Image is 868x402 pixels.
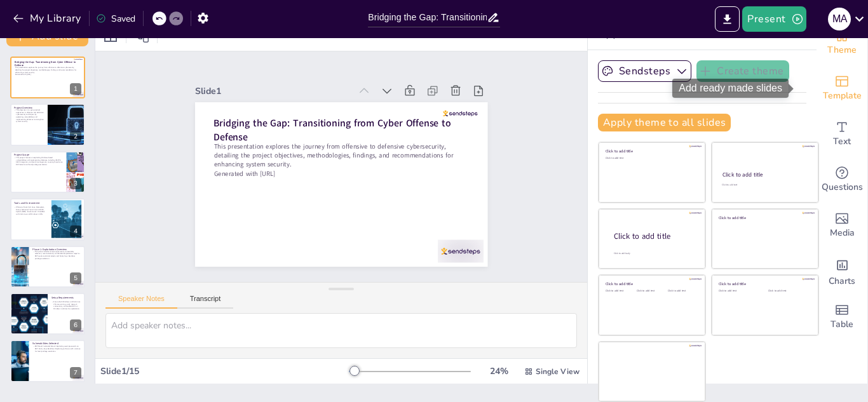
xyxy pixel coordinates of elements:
div: Click to add title [614,231,695,242]
div: 2 [70,131,81,142]
span: Single View [536,366,580,377]
p: Offensive Tools: Kali Linux, Metasploit, Nmap. Defensive Tools: Snort IDS/IPS, Splunk (SIEM). Env... [14,206,48,215]
div: Click to add text [668,290,696,293]
span: Theme [827,43,857,57]
button: Sendsteps [598,60,691,82]
div: Click to add title [606,281,696,286]
span: Questions [822,180,863,194]
div: Click to add text [768,290,808,293]
div: Click to add title [606,149,696,154]
p: Setup Requirements [51,296,81,300]
div: Slide 1 / 15 [100,365,349,377]
div: 6 [70,319,81,331]
div: Click to add text [606,290,634,293]
div: Add ready made slides [817,65,867,111]
div: Click to add text [637,290,665,293]
div: Click to add title [719,281,810,286]
button: Export to PowerPoint [715,6,740,32]
div: Saved [96,13,135,25]
div: 4 [70,225,81,237]
p: Generated with [URL] [15,74,79,76]
p: Generated with [URL] [214,156,462,191]
div: 6 [10,293,85,335]
div: 24 % [484,365,514,377]
div: 7 [10,340,85,382]
span: Text [833,135,851,149]
div: Add images, graphics, shapes or video [817,203,867,248]
div: Click to add title [719,215,810,220]
button: M A [828,6,851,32]
span: Table [831,318,853,332]
span: Charts [829,274,855,288]
button: Speaker Notes [105,295,177,309]
div: Change the overall theme [817,20,867,65]
input: Insert title [368,8,487,27]
p: This phase includes setup requirements, vulnerability selection, reconnaissance, and detailed exp... [32,250,81,260]
div: Click to add text [719,290,759,293]
div: Add charts and graphs [817,248,867,294]
div: Add a table [817,294,867,340]
p: Ensure both Windows and Kali Linux VMs are running, verify network connectivity, and enable RDP o... [51,300,81,310]
button: Create theme [696,60,789,82]
div: Click to add text [606,157,696,160]
div: 1 [10,57,85,98]
p: Project Scope [14,153,63,157]
div: 3 [70,178,81,189]
div: 5 [70,272,81,284]
p: This presentation explores the journey from offensive to defensive cybersecurity, detailing the p... [214,128,465,182]
div: Slide 1 [203,70,359,98]
div: M A [828,8,851,30]
strong: Bridging the Gap: Transitioning from Cyber Offense to Defense [15,60,76,67]
button: Transcript [177,295,234,309]
p: RDP Weak Credential Attack: Exploiting weak passwords on RDP. Sticky Keys Backdoor: Replacing set... [32,345,81,352]
div: 3 [10,151,85,193]
span: Template [823,89,862,103]
p: This project focuses on exploiting Windows-based vulnerabilities and implementing defenses, inclu... [14,156,63,166]
span: Media [830,226,855,240]
p: Tools and Environment [14,201,48,205]
button: Present [742,6,806,32]
p: This presentation explores the journey from offensive to defensive cybersecurity, detailing the p... [15,67,79,74]
div: Add ready made slides [672,79,789,98]
button: Apply theme to all slides [598,114,731,131]
div: Get real-time input from your audience [817,157,867,203]
p: The objective is to gain practical experience in offensive and defensive cybersecurity techniques... [14,109,44,123]
div: Click to add body [614,252,694,255]
p: Vulnerabilities Selected [32,342,81,345]
div: Click to add text [722,184,806,187]
p: Phase 1: Exploitation Overview [32,247,81,251]
div: 4 [10,198,85,240]
div: Click to add title [722,171,807,178]
div: 2 [10,104,85,145]
div: 1 [70,83,81,95]
div: Add text boxes [817,111,867,157]
button: My Library [10,8,86,29]
div: 7 [70,367,81,379]
p: Project Overview [14,105,44,109]
div: 5 [10,246,85,288]
strong: Bridging the Gap: Transitioning from Cyber Offense to Defense [217,104,456,142]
